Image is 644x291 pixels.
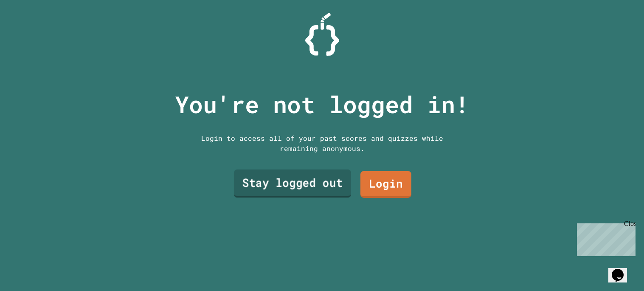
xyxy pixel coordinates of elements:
[574,220,636,256] iframe: chat widget
[233,169,351,197] a: Stay logged out
[360,171,411,198] a: Login
[175,87,469,122] p: You're not logged in!
[608,257,636,282] iframe: chat widget
[195,133,450,154] div: Login to access all of your past scores and quizzes while remaining anonymous.
[3,3,59,54] div: Chat with us now!Close
[305,13,339,56] img: Logo.svg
